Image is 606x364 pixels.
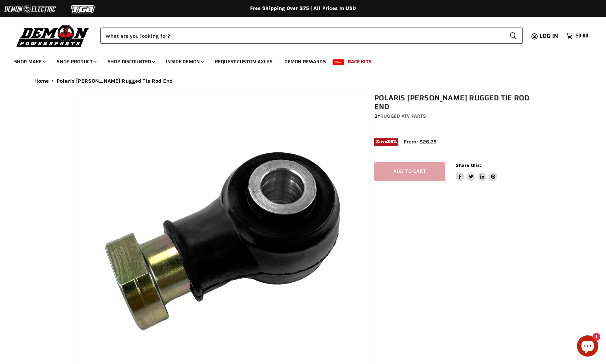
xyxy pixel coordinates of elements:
[387,139,393,144] span: 25
[576,33,588,39] span: $0.00
[100,28,523,44] form: Product
[14,23,92,48] img: Demon Powersports
[374,112,536,120] div: by
[562,31,592,41] a: $0.00
[333,59,345,65] span: New!
[161,54,208,69] a: Inside Demon
[456,163,481,168] span: Share this:
[374,94,536,111] h1: Polaris [PERSON_NAME] Rugged Tie Rod End
[575,335,600,358] inbox-online-store-chat: Shopify online store chat
[456,162,498,181] aside: Share this:
[20,78,586,84] nav: Breadcrumbs
[9,54,50,69] a: Shop Make
[100,28,504,44] input: Search
[504,28,523,44] button: Search
[34,78,49,84] a: Home
[209,54,278,69] a: Request Custom Axles
[57,2,110,16] img: TGB Logo 2
[404,139,437,145] span: From: $26.25
[279,54,331,69] a: Demon Rewards
[380,113,426,119] a: Rugged ATV Parts
[342,54,377,69] a: Race Kits
[539,31,558,40] span: Log in
[20,5,586,12] div: Free Shipping Over $75 | All Prices In USD
[57,78,173,84] span: Polaris [PERSON_NAME] Rugged Tie Rod End
[102,54,159,69] a: Shop Discounted
[4,2,57,16] img: Demon Electric Logo 2
[536,33,562,39] a: Log in
[374,138,398,146] span: Save %
[51,54,101,69] a: Shop Product
[9,52,587,69] ul: Main menu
